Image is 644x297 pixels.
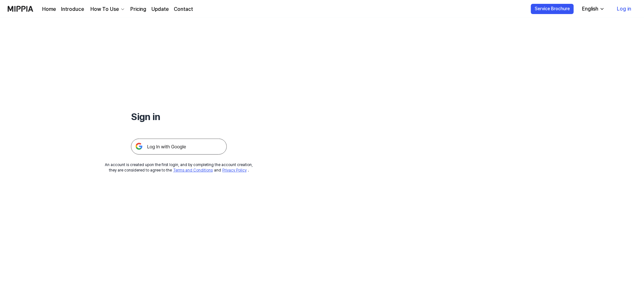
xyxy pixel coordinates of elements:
[42,5,56,13] a: Home
[581,5,600,13] div: English
[131,139,227,155] img: 구글 로그인 버튼
[89,5,125,13] button: How To Use
[151,5,169,13] a: Update
[174,5,193,13] a: Contact
[89,5,120,13] div: How To Use
[131,110,227,123] h1: Sign in
[531,4,574,14] button: Service Brochure
[61,5,84,13] a: Introduce
[173,168,213,172] a: Terms and Conditions
[105,162,253,173] div: An account is created upon the first login, and by completing the account creation, they are cons...
[577,3,609,15] button: English
[222,168,247,172] a: Privacy Policy
[130,5,146,13] a: Pricing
